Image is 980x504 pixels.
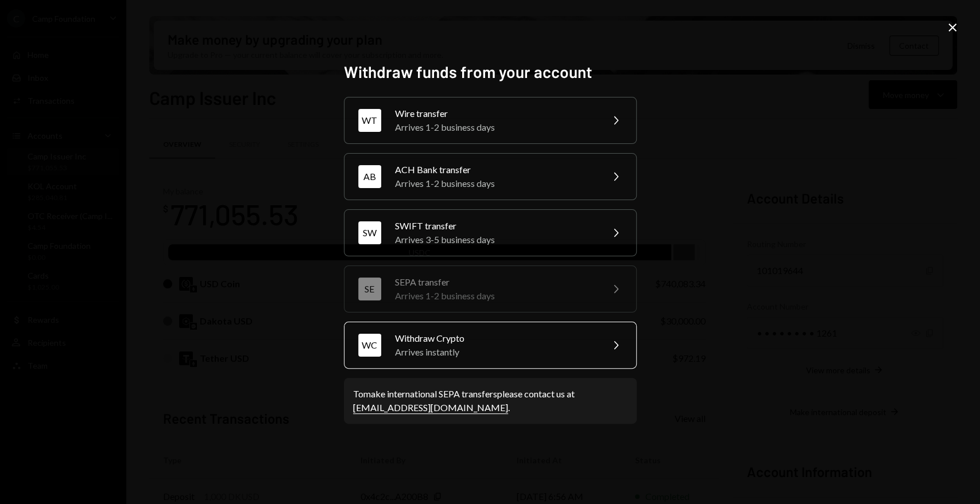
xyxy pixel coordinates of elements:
div: SE [358,278,381,300]
div: WT [358,109,381,132]
div: WC [358,334,381,357]
div: Arrives 1-2 business days [395,177,595,190]
button: SESEPA transferArrives 1-2 business days [344,265,637,312]
a: [EMAIL_ADDRESS][DOMAIN_NAME] [353,402,508,414]
div: Arrives instantly [395,345,595,359]
div: SEPA transfer [395,275,595,289]
button: WCWithdraw CryptoArrives instantly [344,322,637,369]
div: SWIFT transfer [395,219,595,233]
button: ABACH Bank transferArrives 1-2 business days [344,153,637,200]
button: SWSWIFT transferArrives 3-5 business days [344,209,637,256]
div: Arrives 3-5 business days [395,233,595,247]
button: WTWire transferArrives 1-2 business days [344,97,637,144]
div: Wire transfer [395,107,595,120]
div: AB [358,165,381,188]
div: To make international SEPA transfers please contact us at . [353,387,627,415]
div: Arrives 1-2 business days [395,289,595,303]
div: ACH Bank transfer [395,163,595,177]
div: Arrives 1-2 business days [395,120,595,134]
h2: Withdraw funds from your account [344,61,637,83]
div: Withdraw Crypto [395,331,595,345]
div: SW [358,221,381,244]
